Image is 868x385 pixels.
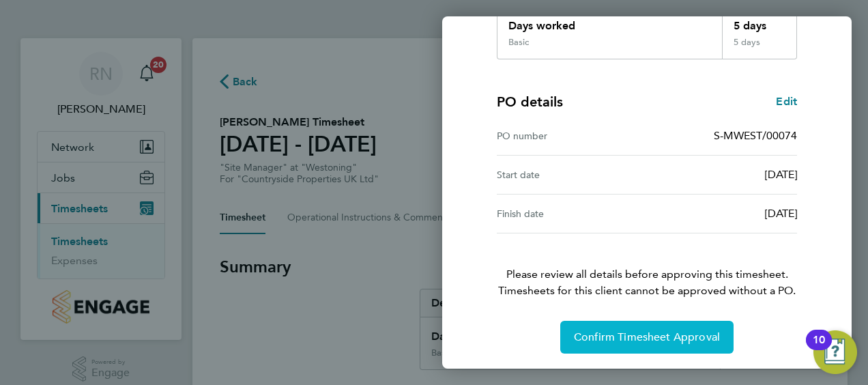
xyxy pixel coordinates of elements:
[722,7,797,37] div: 5 days
[560,321,734,354] button: Confirm Timesheet Approval
[508,37,529,48] div: Basic
[647,167,797,183] div: [DATE]
[722,37,797,59] div: 5 days
[497,167,647,183] div: Start date
[497,92,563,111] h4: PO details
[714,129,797,142] span: S-MWEST/00074
[647,205,797,222] div: [DATE]
[776,94,797,110] a: Edit
[813,330,857,374] button: Open Resource Center, 10 new notifications
[480,233,813,299] p: Please review all details before approving this timesheet.
[813,340,825,358] div: 10
[497,7,722,37] div: Days worked
[497,205,647,222] div: Finish date
[776,95,797,108] span: Edit
[480,283,813,299] span: Timesheets for this client cannot be approved without a PO.
[497,128,647,144] div: PO number
[574,330,720,344] span: Confirm Timesheet Approval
